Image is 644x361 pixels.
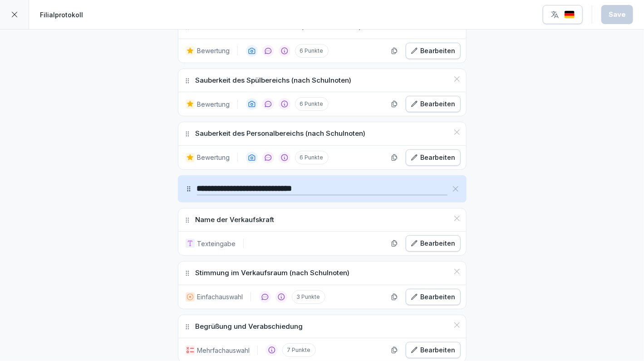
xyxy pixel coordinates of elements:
div: Bearbeiten [411,238,456,248]
p: Einfachauswahl [197,292,243,302]
button: Bearbeiten [406,43,461,59]
p: 7 Punkte [282,343,316,357]
div: Bearbeiten [411,292,456,302]
button: Bearbeiten [406,289,461,305]
button: Bearbeiten [406,235,461,252]
button: Bearbeiten [406,342,461,358]
div: Bearbeiten [411,46,456,56]
p: Bewertung [197,99,230,109]
p: 6 Punkte [295,44,329,58]
div: Save [609,10,626,20]
p: Bewertung [197,46,230,55]
button: Bearbeiten [406,96,461,112]
button: Bearbeiten [406,149,461,166]
p: 6 Punkte [295,97,329,111]
p: Bewertung [197,153,230,162]
div: Bearbeiten [411,345,456,355]
img: de.svg [564,10,575,19]
p: Sauberkeit des Personalbereichs (nach Schulnoten) [196,129,366,139]
p: Texteingabe [197,239,236,248]
p: Filialprotokoll [40,10,83,20]
div: Bearbeiten [411,153,456,163]
p: Sauberkeit des Spülbereichs (nach Schulnoten) [196,75,352,86]
p: Stimmung im Verkaufsraum (nach Schulnoten) [196,268,350,278]
p: Name der Verkaufskraft [196,215,275,225]
button: Save [601,5,633,24]
div: Bearbeiten [411,99,456,109]
p: 3 Punkte [292,290,325,304]
p: Mehrfachauswahl [197,346,250,355]
p: 6 Punkte [295,151,329,164]
p: Begrüßung und Verabschiedung [196,321,303,332]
